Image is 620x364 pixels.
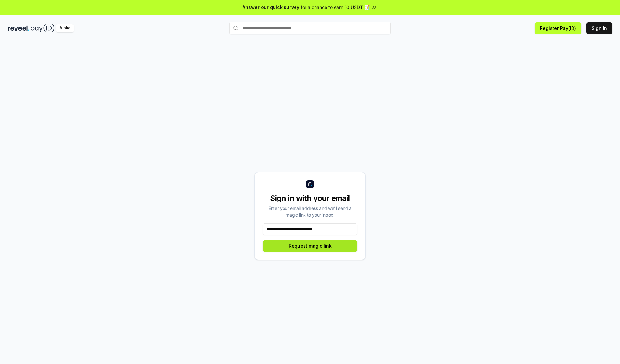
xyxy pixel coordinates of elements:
div: Sign in with your email [263,193,357,203]
img: logo_small [306,180,314,188]
button: Sign In [586,22,612,34]
div: Enter your email address and we’ll send a magic link to your inbox. [263,205,357,218]
div: Alpha [56,24,74,32]
span: Answer our quick survey [243,4,299,11]
span: for a chance to earn 10 USDT 📝 [301,4,370,11]
button: Register Pay(ID) [535,22,581,34]
button: Request magic link [263,240,357,252]
img: pay_id [31,24,55,32]
img: reveel_dark [8,24,29,32]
